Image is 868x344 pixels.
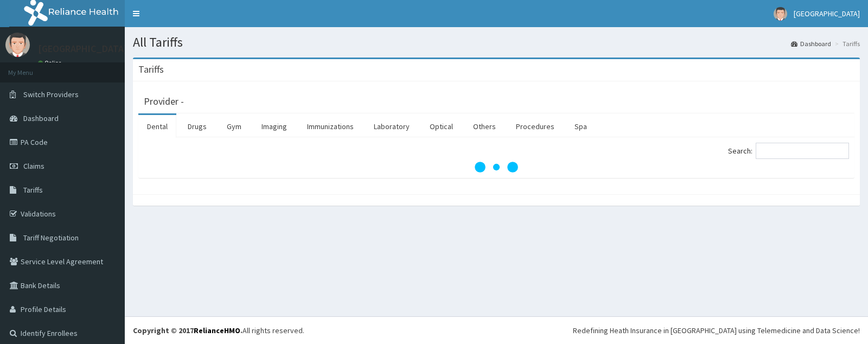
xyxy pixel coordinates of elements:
[133,326,242,335] strong: Copyright © 2017 .
[23,185,43,195] span: Tariffs
[194,326,240,335] a: RelianceHMO
[218,115,250,138] a: Gym
[728,143,849,159] label: Search:
[421,115,462,138] a: Optical
[23,113,59,123] span: Dashboard
[507,115,563,138] a: Procedures
[179,115,215,138] a: Drugs
[138,65,164,74] h3: Tariffs
[573,325,860,336] div: Redefining Heath Insurance in [GEOGRAPHIC_DATA] using Telemedicine and Data Science!
[125,316,868,344] footer: All rights reserved.
[832,39,860,48] li: Tariffs
[794,9,860,18] span: [GEOGRAPHIC_DATA]
[475,145,518,189] svg: audio-loading
[791,39,831,48] a: Dashboard
[298,115,362,138] a: Immunizations
[38,59,64,67] a: Online
[774,7,787,21] img: User Image
[566,115,596,138] a: Spa
[138,115,176,138] a: Dental
[756,143,849,159] input: Search:
[23,90,79,99] span: Switch Providers
[144,97,184,106] h3: Provider -
[5,33,30,57] img: User Image
[253,115,296,138] a: Imaging
[133,35,860,49] h1: All Tariffs
[464,115,505,138] a: Others
[23,233,79,243] span: Tariff Negotiation
[38,44,127,54] p: [GEOGRAPHIC_DATA]
[365,115,418,138] a: Laboratory
[23,161,44,171] span: Claims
